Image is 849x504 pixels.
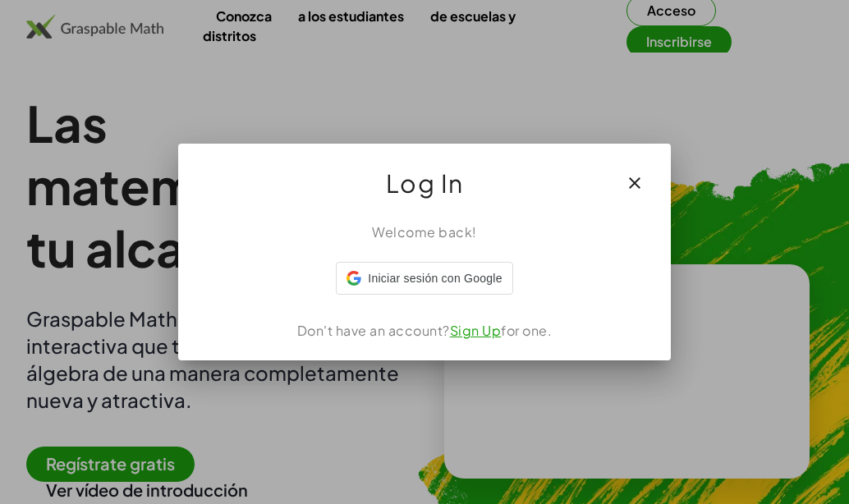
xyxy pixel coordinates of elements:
div: Iniciar sesión con Google [336,262,512,295]
div: Don't have an account? for one. [198,321,651,341]
a: Sign Up [450,322,502,339]
div: Welcome back! [198,222,651,242]
span: Log In [386,163,464,203]
span: Iniciar sesión con Google [368,270,502,287]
